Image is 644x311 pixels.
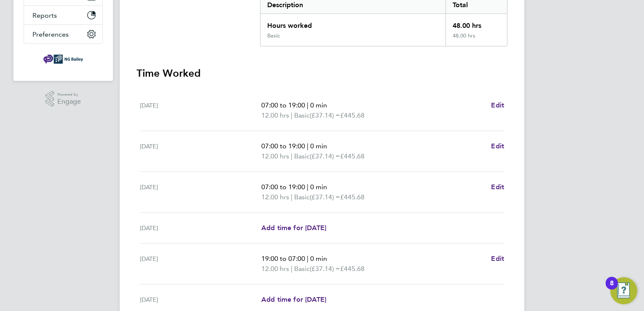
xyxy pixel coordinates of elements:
span: (£37.14) = [310,152,340,160]
div: Hours worked [260,14,445,32]
span: 07:00 to 19:00 [261,101,305,109]
div: [DATE] [140,100,261,121]
a: Powered byEngage [46,91,81,107]
span: Preferences [32,30,69,38]
span: Reports [32,11,57,19]
span: | [307,101,309,109]
div: 48.00 hrs [445,32,507,46]
span: | [291,265,292,273]
span: 07:00 to 19:00 [261,142,305,150]
div: [DATE] [140,295,261,305]
span: (£37.14) = [310,265,340,273]
button: Reports [24,6,102,24]
span: | [291,152,292,160]
div: 48.00 hrs [445,14,507,32]
button: Preferences [24,25,102,43]
span: Basic [294,192,310,202]
a: Edit [491,254,504,264]
div: [DATE] [140,223,261,233]
div: [DATE] [140,182,261,202]
span: £445.68 [340,111,365,119]
span: | [307,255,309,263]
div: [DATE] [140,254,261,274]
span: Basic [294,151,310,161]
span: 0 min [310,183,327,191]
span: 12.00 hrs [261,193,289,201]
span: 0 min [310,101,327,109]
span: | [291,193,292,201]
span: 19:00 to 07:00 [261,255,305,263]
button: Open Resource Center, 8 new notifications [610,277,637,304]
span: Edit [491,183,504,191]
span: Edit [491,142,504,150]
img: ngbailey-logo-retina.png [43,52,83,66]
span: Edit [491,101,504,109]
h3: Time Worked [137,67,507,80]
div: 8 [610,283,614,294]
span: Powered by [57,91,81,98]
span: £445.68 [340,152,365,160]
span: 12.00 hrs [261,111,289,119]
div: Basic [267,32,280,39]
span: (£37.14) = [310,193,340,201]
span: (£37.14) = [310,111,340,119]
span: 0 min [310,142,327,150]
span: Basic [294,264,310,274]
a: Edit [491,100,504,110]
span: Engage [57,98,81,105]
span: 07:00 to 19:00 [261,183,305,191]
span: | [307,183,309,191]
a: Add time for [DATE] [261,295,326,305]
div: [DATE] [140,141,261,161]
a: Edit [491,182,504,192]
a: Add time for [DATE] [261,223,326,233]
span: | [291,111,292,119]
a: Go to home page [24,52,103,66]
span: Edit [491,255,504,263]
span: Add time for [DATE] [261,295,326,303]
span: Basic [294,110,310,121]
span: 12.00 hrs [261,152,289,160]
a: Edit [491,141,504,151]
span: | [307,142,309,150]
span: 0 min [310,255,327,263]
span: 12.00 hrs [261,265,289,273]
span: £445.68 [340,265,365,273]
span: £445.68 [340,193,365,201]
span: Add time for [DATE] [261,224,326,232]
